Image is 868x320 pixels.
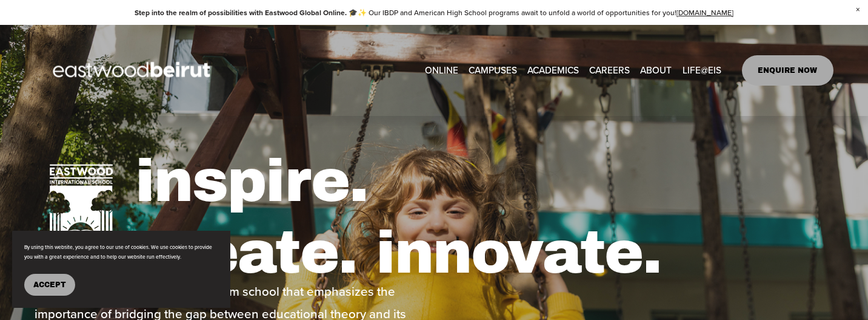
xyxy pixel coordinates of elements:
a: [DOMAIN_NAME] [676,7,733,18]
a: folder dropdown [683,61,721,80]
span: Accept [33,281,66,289]
span: LIFE@EIS [683,62,721,79]
a: folder dropdown [640,61,672,80]
a: CAREERS [589,61,630,80]
span: ACADEMICS [527,62,579,79]
a: ENQUIRE NOW [742,55,833,86]
span: CAMPUSES [469,62,517,79]
img: EastwoodIS Global Site [35,39,232,101]
button: Accept [24,274,75,296]
p: By using this website, you agree to our use of cookies. We use cookies to provide you with a grea... [24,243,218,262]
a: ONLINE [425,61,458,80]
span: ABOUT [640,62,672,79]
a: folder dropdown [469,61,517,80]
h1: inspire. create. innovate. [135,146,833,288]
a: folder dropdown [527,61,579,80]
section: Cookie banner [12,231,230,308]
